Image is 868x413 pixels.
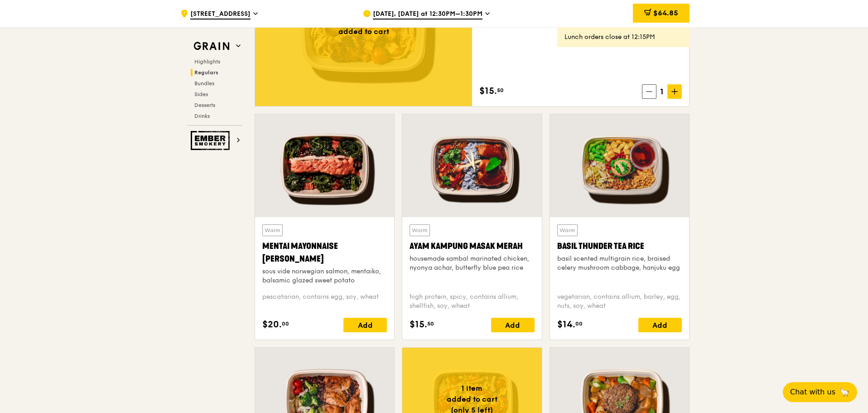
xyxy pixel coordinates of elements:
div: Add [638,318,682,332]
span: $14. [557,318,575,331]
div: vegetarian, contains allium, barley, egg, nuts, soy, wheat [557,292,682,311]
img: Grain web logo [191,38,232,54]
div: high protein, spicy, contains allium, shellfish, soy, wheat [410,292,534,311]
span: [DATE], [DATE] at 12:30PM–1:30PM [373,10,482,19]
span: $15. [479,84,497,98]
span: 00 [575,320,583,327]
div: Basil Thunder Tea Rice [557,240,682,253]
span: Highlights [194,58,220,65]
div: Warm [557,224,578,236]
span: $20. [262,318,282,331]
div: Ayam Kampung Masak Merah [410,240,534,253]
span: Bundles [194,80,214,87]
span: Drinks [194,113,210,119]
button: Chat with us🦙 [783,382,857,402]
div: sous vide norwegian salmon, mentaiko, balsamic glazed sweet potato [262,267,387,285]
span: $64.85 [653,9,678,17]
span: 00 [282,320,289,327]
span: 50 [427,320,434,327]
span: $15. [410,318,427,331]
div: Mentai Mayonnaise [PERSON_NAME] [262,240,387,265]
span: 🦙 [839,387,850,398]
div: Warm [410,224,430,236]
span: Regulars [194,69,218,76]
div: Warm [262,224,283,236]
div: Add [491,318,535,332]
div: Add [343,318,387,332]
span: Sides [194,91,208,97]
span: Desserts [194,102,215,108]
div: basil scented multigrain rice, braised celery mushroom cabbage, hanjuku egg [557,254,682,272]
span: 50 [497,87,504,94]
span: [STREET_ADDRESS] [190,10,251,19]
img: Ember Smokery web logo [191,131,232,150]
span: Chat with us [790,387,835,398]
div: Lunch orders close at 12:15PM [564,33,682,42]
div: pescatarian, contains egg, soy, wheat [262,292,387,311]
span: 1 [656,85,667,98]
div: housemade sambal marinated chicken, nyonya achar, butterfly blue pea rice [410,254,534,272]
